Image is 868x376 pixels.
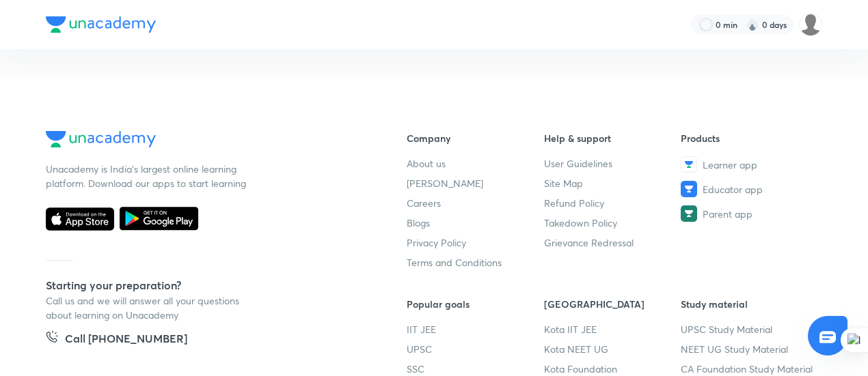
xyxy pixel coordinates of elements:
a: Refund Policy [544,196,681,210]
a: About us [407,156,544,171]
a: Company Logo [46,131,363,151]
h5: Call [PHONE_NUMBER] [65,330,187,349]
a: Parent app [681,205,818,222]
a: Terms and Conditions [407,255,544,270]
img: kajal [799,13,822,36]
h6: Company [407,131,544,145]
p: Unacademy is India’s largest online learning platform. Download our apps to start learning [46,162,251,190]
h6: Help & support [544,131,681,145]
p: Call us and we will answer all your questions about learning on Unacademy [46,293,251,322]
img: Parent app [681,205,697,222]
a: Kota Foundation [544,362,681,376]
img: streak [746,18,759,31]
img: Company Logo [46,131,156,147]
a: Learner app [681,156,818,173]
a: SSC [407,362,544,376]
span: Learner app [703,158,757,172]
h6: Popular goals [407,297,544,311]
a: Kota NEET UG [544,342,681,356]
a: Takedown Policy [544,216,681,230]
img: Company Logo [46,16,156,33]
h5: Starting your preparation? [46,277,363,293]
a: Kota IIT JEE [544,322,681,336]
a: Grievance Redressal [544,235,681,250]
a: Site Map [544,176,681,190]
a: IIT JEE [407,322,544,336]
a: User Guidelines [544,156,681,171]
span: Careers [407,196,441,210]
a: Blogs [407,216,544,230]
a: UPSC [407,342,544,356]
img: Learner app [681,156,697,173]
h6: Study material [681,297,818,311]
h6: Products [681,131,818,145]
img: Educator app [681,181,697,197]
h6: [GEOGRAPHIC_DATA] [544,297,681,311]
a: Careers [407,196,544,210]
a: Privacy Policy [407,235,544,250]
a: CA Foundation Study Material [681,362,818,376]
span: Parent app [703,207,752,221]
a: NEET UG Study Material [681,342,818,356]
a: [PERSON_NAME] [407,176,544,190]
span: Educator app [703,182,763,197]
a: UPSC Study Material [681,322,818,336]
a: Call [PHONE_NUMBER] [46,330,187,349]
a: Educator app [681,181,818,197]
